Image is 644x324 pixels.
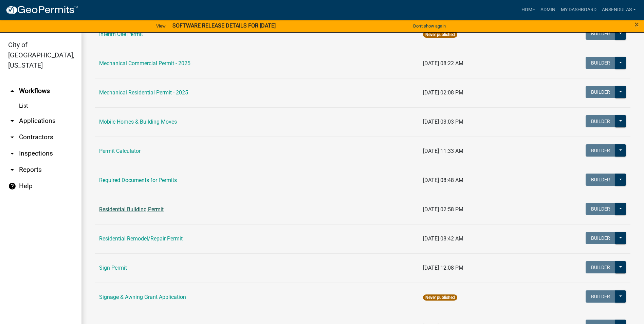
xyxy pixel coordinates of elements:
[423,60,463,67] span: [DATE] 08:22 AM
[99,89,188,96] a: Mechanical Residential Permit - 2025
[423,265,463,271] span: [DATE] 12:08 PM
[153,20,168,32] a: View
[99,235,183,242] a: Residential Remodel/Repair Permit
[538,3,558,16] a: Admin
[586,203,615,215] button: Builder
[423,148,463,154] span: [DATE] 11:33 AM
[8,87,16,95] i: arrow_drop_up
[99,148,141,154] a: Permit Calculator
[586,86,615,98] button: Builder
[8,149,16,158] i: arrow_drop_down
[586,28,615,40] button: Builder
[558,3,599,16] a: My Dashboard
[599,3,639,16] a: ansendulas
[586,115,615,127] button: Builder
[99,206,164,213] a: Residential Building Permit
[99,177,177,183] a: Required Documents for Permits
[586,261,615,273] button: Builder
[634,20,639,29] button: Close
[586,290,615,303] button: Builder
[410,20,448,32] button: Don't show again
[586,57,615,69] button: Builder
[586,144,615,157] button: Builder
[99,265,127,271] a: Sign Permit
[99,60,190,67] a: Mechanical Commercial Permit - 2025
[423,89,463,96] span: [DATE] 02:08 PM
[8,117,16,125] i: arrow_drop_down
[423,177,463,183] span: [DATE] 08:48 AM
[8,182,16,190] i: help
[423,119,463,125] span: [DATE] 03:03 PM
[423,235,463,242] span: [DATE] 08:42 AM
[8,166,16,174] i: arrow_drop_down
[172,22,276,29] strong: SOFTWARE RELEASE DETAILS FOR [DATE]
[99,119,177,125] a: Mobile Homes & Building Moves
[586,174,615,186] button: Builder
[586,232,615,244] button: Builder
[423,32,457,38] span: Never published
[99,294,186,300] a: Signage & Awning Grant Application
[519,3,538,16] a: Home
[423,294,457,301] span: Never published
[634,20,639,29] span: ×
[423,206,463,213] span: [DATE] 02:58 PM
[99,31,143,37] a: Interim Use Permit
[8,133,16,141] i: arrow_drop_down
